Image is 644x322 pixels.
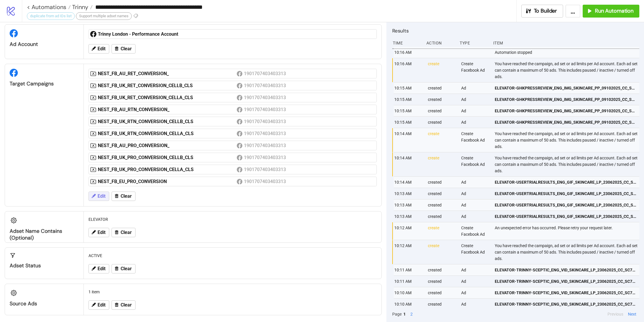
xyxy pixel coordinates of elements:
[461,117,490,128] div: Ad
[88,228,109,237] button: Edit
[394,47,423,58] div: 10:16 AM
[461,94,490,105] div: Ad
[394,264,423,275] div: 10:11 AM
[493,37,640,49] div: Item
[495,105,637,116] a: ELEVATOR-GHKPRESSREVIEW_ENG_IMG_SKINCARE_PP_09102025_CC_SC23_USP7_TL_
[71,4,93,10] a: Trinny
[121,46,132,51] span: Clear
[494,152,641,176] div: You have reached the campaign, ad set or ad limits per Ad account. Each ad set can contain a maxi...
[495,117,637,128] a: ELEVATOR-GHKPRESSREVIEW_ENG_IMG_SKINCARE_PP_09102025_CC_SC23_USP7_TL_
[394,58,423,82] div: 10:16 AM
[459,37,489,49] div: Type
[394,94,423,105] div: 10:15 AM
[595,8,633,14] span: Run Automation
[495,85,637,91] span: ELEVATOR-GHKPRESSREVIEW_ENG_IMG_SKINCARE_PP_09102025_CC_SC23_USP7_TL_
[495,276,637,287] a: ELEVATOR-TRINNY-SCEPTIC_ENG_VID_SKINCARE_LP_23062025_CC_SC7_USP9_TL_
[394,152,423,176] div: 10:14 AM
[427,94,457,105] div: created
[98,94,237,101] div: NEST_FB_UK_RET_CONVERSION_CELLA_CLS
[427,82,457,94] div: created
[427,152,457,176] div: create
[427,199,457,211] div: created
[394,105,423,116] div: 10:15 AM
[402,311,407,317] button: 1
[461,222,490,240] div: Create Facebook Ad
[461,58,490,82] div: Create Facebook Ad
[394,199,423,211] div: 10:13 AM
[427,188,457,199] div: created
[495,301,637,307] span: ELEVATOR-TRINNY-SCEPTIC_ENG_VID_SKINCARE_LP_23062025_CC_SC7_USP9_TL_
[461,188,490,199] div: Ad
[495,179,637,185] span: ELEVATOR-USERTRIALRESULTS_ENG_GIF_SKINCARE_LP_23062025_CC_SC6_None_TL_
[98,266,105,271] span: Edit
[427,264,457,275] div: created
[427,299,457,310] div: created
[392,311,402,317] span: Page
[121,194,132,199] span: Clear
[98,302,105,308] span: Edit
[244,154,287,161] div: 1901707403403313
[112,300,136,310] button: Clear
[427,58,457,82] div: create
[394,211,423,222] div: 10:13 AM
[461,287,490,298] div: Ad
[606,311,625,317] button: Previous
[427,287,457,298] div: created
[98,31,237,37] div: Trinny London - Performance Account
[427,117,457,128] div: created
[244,94,287,101] div: 1901707403403313
[495,188,637,199] a: ELEVATOR-USERTRIALRESULTS_ENG_GIF_SKINCARE_LP_23062025_CC_SC6_None_TL_
[427,105,457,116] div: created
[71,3,88,11] span: Trinny
[394,240,423,264] div: 10:12 AM
[427,276,457,287] div: created
[121,266,132,271] span: Clear
[409,311,414,317] button: 2
[244,142,287,149] div: 1901707403403313
[10,41,79,48] div: Ad Account
[394,287,423,298] div: 10:10 AM
[427,222,457,240] div: create
[394,117,423,128] div: 10:15 AM
[10,300,79,307] div: Source Ads
[394,177,423,188] div: 10:14 AM
[521,5,563,18] button: To Builder
[495,177,637,188] a: ELEVATOR-USERTRIALRESULTS_ENG_GIF_SKINCARE_LP_23062025_CC_SC6_None_TL_
[427,240,457,264] div: create
[494,128,641,152] div: You have reached the campaign, ad set or ad limits per Ad account. Each ad set can contain a maxi...
[461,264,490,275] div: Ad
[494,58,641,82] div: You have reached the campaign, ad set or ad limits per Ad account. Each ad set can contain a maxi...
[244,166,287,173] div: 1901707403403313
[494,222,641,240] div: An unexpected error has occurred. Please retry your request later.
[244,118,287,125] div: 1901707403403313
[461,177,490,188] div: Ad
[495,202,637,208] span: ELEVATOR-USERTRIALRESULTS_ENG_GIF_SKINCARE_LP_23062025_CC_SC6_None_TL_
[88,44,109,54] button: Edit
[495,287,637,298] a: ELEVATOR-TRINNY-SCEPTIC_ENG_VID_SKINCARE_LP_23062025_CC_SC7_USP9_TL_
[495,94,637,105] a: ELEVATOR-GHKPRESSREVIEW_ENG_IMG_SKINCARE_PP_09102025_CC_SC23_USP7_TL_
[112,264,136,273] button: Clear
[427,211,457,222] div: created
[426,37,455,49] div: Action
[394,82,423,94] div: 10:15 AM
[461,199,490,211] div: Ad
[394,299,423,310] div: 10:10 AM
[461,299,490,310] div: Ad
[86,214,379,225] div: ELEVATOR
[495,213,637,220] span: ELEVATOR-USERTRIALRESULTS_ENG_GIF_SKINCARE_LP_23062025_CC_SC6_None_TL_
[495,267,637,273] span: ELEVATOR-TRINNY-SCEPTIC_ENG_VID_SKINCARE_LP_23062025_CC_SC7_USP9_TL_
[86,250,379,261] div: ACTIVE
[565,5,580,18] button: ...
[98,82,237,89] div: NEST_FB_UK_RET_CONVERSION_CELLB_CLS
[495,278,637,285] span: ELEVATOR-TRINNY-SCEPTIC_ENG_VID_SKINCARE_LP_23062025_CC_SC7_USP9_TL_
[583,5,639,18] button: Run Automation
[495,96,637,103] span: ELEVATOR-GHKPRESSREVIEW_ENG_IMG_SKINCARE_PP_09102025_CC_SC23_USP7_TL_
[88,192,109,201] button: Edit
[88,264,109,273] button: Edit
[98,130,237,137] div: NEST_FB_UK_RTN_CONVERSION_CELLA_CLS
[427,128,457,152] div: create
[88,300,109,310] button: Edit
[494,47,641,58] div: Automation stopped
[461,152,490,176] div: Create Facebook Ad
[244,178,287,185] div: 1901707403403313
